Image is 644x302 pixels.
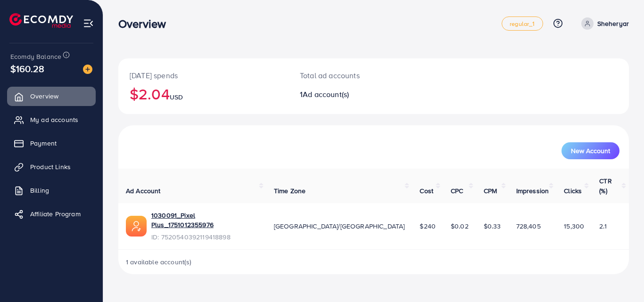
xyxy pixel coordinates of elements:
[274,186,305,196] span: Time Zone
[151,211,259,230] a: 1030091_Pixel Plus_1751012355976
[118,17,173,31] h3: Overview
[126,216,147,237] img: ic-ads-acc.e4c84228.svg
[599,221,606,231] span: 2.1
[510,21,535,27] span: regular_1
[30,115,78,124] span: My ad accounts
[564,186,582,196] span: Clicks
[516,186,549,196] span: Impression
[7,134,96,153] a: Payment
[10,52,61,61] span: Ecomdy Balance
[484,186,497,196] span: CPM
[30,91,58,101] span: Overview
[451,221,469,231] span: $0.02
[10,62,44,75] span: $160.28
[274,221,405,231] span: [GEOGRAPHIC_DATA]/[GEOGRAPHIC_DATA]
[130,85,277,103] h2: $2.04
[30,139,57,148] span: Payment
[578,17,629,30] a: Sheheryar
[9,13,73,28] img: logo
[599,176,611,195] span: CTR (%)
[130,70,277,81] p: [DATE] spends
[561,142,619,159] button: New Account
[83,18,94,29] img: menu
[7,204,96,223] a: Affiliate Program
[7,110,96,129] a: My ad accounts
[451,186,463,196] span: CPC
[30,209,81,219] span: Affiliate Program
[30,186,49,195] span: Billing
[170,92,183,102] span: USD
[7,181,96,200] a: Billing
[30,162,71,171] span: Product Links
[83,65,92,74] img: image
[300,70,405,81] p: Total ad accounts
[571,147,610,154] span: New Account
[151,232,259,242] span: ID: 7520540392119418898
[502,16,543,31] a: regular_1
[597,18,629,29] p: Sheheryar
[300,90,405,99] h2: 1
[303,89,349,99] span: Ad account(s)
[126,186,161,196] span: Ad Account
[420,221,436,231] span: $240
[516,221,541,231] span: 728,405
[484,221,501,231] span: $0.33
[420,186,433,196] span: Cost
[564,221,584,231] span: 15,300
[126,257,192,267] span: 1 available account(s)
[7,157,96,176] a: Product Links
[7,87,96,106] a: Overview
